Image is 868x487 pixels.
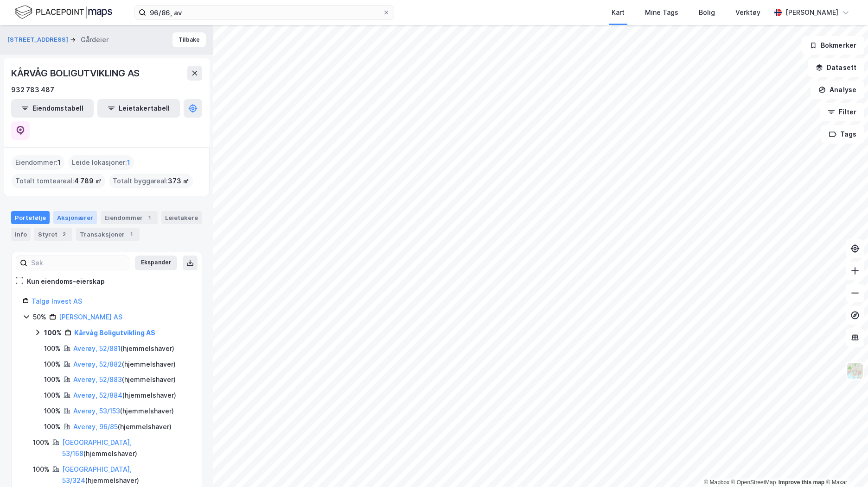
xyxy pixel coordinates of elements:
span: 373 ㎡ [168,175,189,187]
div: ( hjemmelshaver ) [73,421,172,432]
div: 50% [33,312,46,323]
div: ( hjemmelshaver ) [62,464,191,486]
div: Bolig [699,7,715,18]
div: Eiendommer [101,211,158,224]
a: [GEOGRAPHIC_DATA], 53/324 [62,465,132,484]
div: ( hjemmelshaver ) [62,437,191,459]
a: Kårvåg Boligutvikling AS [74,329,155,337]
div: Portefølje [11,211,50,224]
img: Z [846,362,864,380]
div: Mine Tags [645,7,678,18]
button: Tilbake [172,32,206,47]
div: Leietakere [161,211,202,224]
button: [STREET_ADDRESS] [7,35,70,44]
button: Bokmerker [802,36,864,55]
a: Talgø Invest AS [32,297,82,305]
a: Averøy, 52/884 [73,391,122,399]
button: Filter [820,103,864,121]
a: OpenStreetMap [731,479,776,486]
div: Leide lokasjoner : [68,155,134,170]
button: Ekspander [135,256,177,270]
a: [GEOGRAPHIC_DATA], 53/168 [62,438,132,457]
a: Improve this map [779,479,824,486]
div: [PERSON_NAME] [785,7,838,18]
a: Averøy, 53/153 [73,407,120,415]
a: Averøy, 52/883 [73,375,122,383]
span: 1 [57,157,61,168]
div: Eiendommer : [12,155,64,170]
div: 100% [33,437,50,448]
a: [PERSON_NAME] AS [59,313,122,321]
div: 100% [44,390,61,401]
div: Transaksjoner [76,228,140,241]
button: Leietakertabell [97,99,180,118]
div: Styret [34,228,72,241]
div: 100% [44,359,61,370]
span: 1 [127,157,130,168]
div: KÅRVÅG BOLIGUTVIKLING AS [11,66,141,81]
div: 2 [59,230,69,239]
div: ( hjemmelshaver ) [73,390,176,401]
div: Totalt byggareal : [109,174,193,188]
div: ( hjemmelshaver ) [73,374,176,385]
div: 100% [44,374,61,385]
div: Info [11,228,31,241]
a: Averøy, 96/85 [73,423,118,431]
button: Tags [821,125,864,144]
div: 1 [127,230,136,239]
a: Averøy, 52/882 [73,360,122,368]
div: Gårdeier [81,34,108,45]
iframe: Chat Widget [822,443,868,487]
div: 1 [145,213,154,222]
div: ( hjemmelshaver ) [73,406,174,417]
div: 100% [44,406,61,417]
div: ( hjemmelshaver ) [73,359,176,370]
div: ( hjemmelshaver ) [73,343,174,354]
a: Averøy, 52/881 [73,344,121,352]
button: Datasett [808,58,864,77]
div: Kart [612,7,625,18]
div: 100% [33,464,50,475]
a: Mapbox [704,479,729,486]
div: 100% [44,343,61,354]
span: 4 789 ㎡ [74,175,102,187]
img: logo.f888ab2527a4732fd821a326f86c7f29.svg [15,4,112,20]
button: Eiendomstabell [11,99,94,118]
input: Søk på adresse, matrikkel, gårdeiere, leietakere eller personer [146,6,383,19]
div: Kontrollprogram for chat [822,443,868,487]
div: 932 783 487 [11,84,54,95]
div: Kun eiendoms-eierskap [27,276,105,287]
div: 100% [44,327,62,338]
input: Søk [27,256,129,270]
div: Verktøy [735,7,760,18]
div: 100% [44,421,61,432]
button: Analyse [811,81,864,99]
div: Aksjonærer [53,211,97,224]
div: Totalt tomteareal : [12,174,105,188]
